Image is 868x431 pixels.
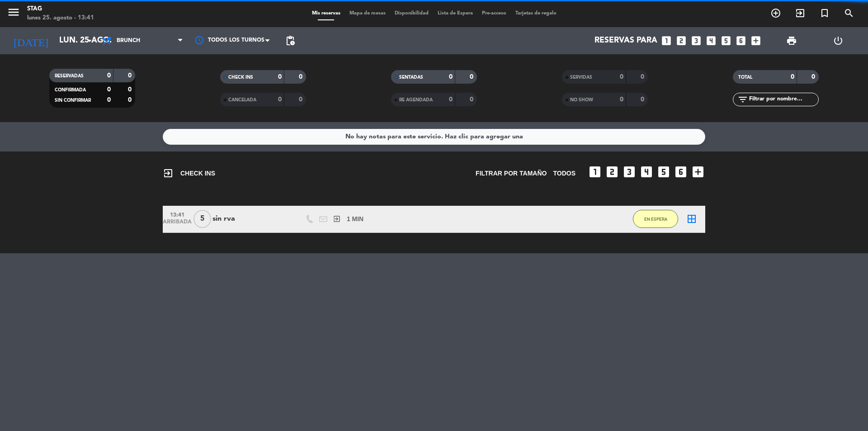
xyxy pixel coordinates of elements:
[477,11,511,16] span: Pre-acceso
[660,35,672,47] i: looks_one
[691,165,705,179] i: add_box
[470,96,475,103] strong: 0
[770,8,781,19] i: add_circle_outline
[399,75,423,80] span: SENTADAS
[686,213,697,224] i: border_all
[7,5,20,22] button: menu
[228,98,256,102] span: CANCELADA
[570,75,592,80] span: SERVIDAS
[674,165,688,179] i: looks_6
[620,96,623,103] strong: 0
[641,74,646,80] strong: 0
[690,35,702,47] i: looks_3
[84,35,95,46] i: arrow_drop_down
[117,38,140,44] span: Brunch
[622,165,637,179] i: looks_3
[27,5,94,14] div: STAG
[299,96,304,103] strong: 0
[107,86,111,93] strong: 0
[278,96,282,103] strong: 0
[166,219,189,229] span: ARRIBADA
[705,35,717,47] i: looks_4
[166,209,189,219] span: 13:41
[55,74,84,78] span: RESERVADAS
[511,11,561,16] span: Tarjetas de regalo
[228,75,253,80] span: CHECK INS
[748,95,818,104] input: Filtrar por nombre...
[811,74,817,80] strong: 0
[107,97,111,103] strong: 0
[644,217,667,222] span: EN ESPERA
[594,36,657,45] span: Reservas para
[55,88,86,92] span: CONFIRMADA
[399,98,433,102] span: RE AGENDADA
[345,132,523,142] div: No hay notas para este servicio. Haz clic para agregar una
[449,96,453,103] strong: 0
[588,165,602,179] i: looks_one
[278,74,282,80] strong: 0
[285,35,296,46] span: pending_actions
[620,74,623,80] strong: 0
[212,213,289,225] div: sin rva
[299,74,304,80] strong: 0
[750,35,762,47] i: add_box
[735,35,747,47] i: looks_6
[433,11,477,16] span: Lista de Espera
[333,215,341,223] i: exit_to_app
[345,11,390,16] span: Mapa de mesas
[307,11,345,16] span: Mis reservas
[55,98,91,103] span: SIN CONFIRMAR
[656,165,671,179] i: looks_5
[347,214,363,224] span: 1 MIN
[193,210,211,228] span: 5
[844,8,854,19] i: search
[633,210,678,228] button: EN ESPERA
[639,165,654,179] i: looks_4
[163,168,174,179] i: exit_to_app
[470,74,475,80] strong: 0
[819,8,830,19] i: turned_in_not
[737,94,748,105] i: filter_list
[833,35,844,46] i: power_settings_new
[605,165,619,179] i: looks_two
[27,14,94,23] div: lunes 25. agosto - 13:41
[128,86,133,93] strong: 0
[449,74,453,80] strong: 0
[390,11,433,16] span: Disponibilidad
[720,35,732,47] i: looks_5
[163,168,215,179] span: CHECK INS
[476,168,547,179] span: Filtrar por tamaño
[570,98,593,102] span: NO SHOW
[786,35,797,46] span: print
[7,5,20,19] i: menu
[107,72,111,79] strong: 0
[795,8,806,19] i: exit_to_app
[7,31,55,51] i: [DATE]
[815,27,861,54] div: LOG OUT
[553,168,576,179] span: TODOS
[128,97,133,103] strong: 0
[791,74,794,80] strong: 0
[675,35,687,47] i: looks_two
[738,75,752,80] span: TOTAL
[641,96,646,103] strong: 0
[128,72,133,79] strong: 0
